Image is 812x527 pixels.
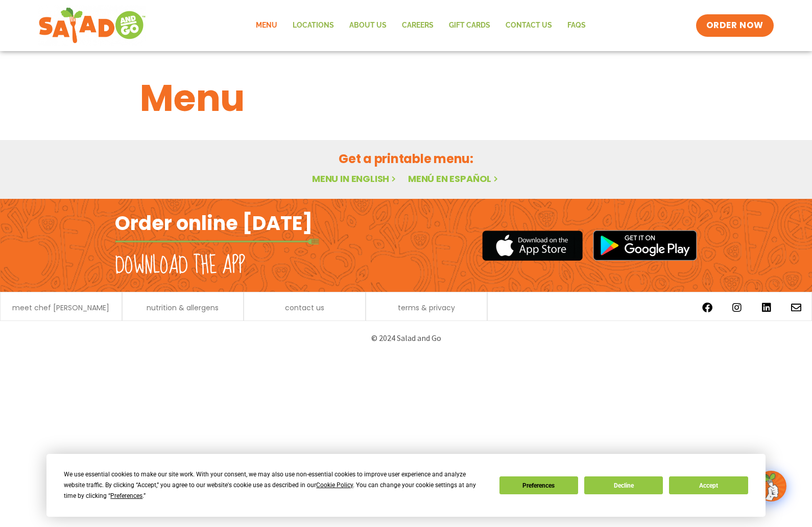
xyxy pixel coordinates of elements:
[12,304,109,311] a: meet chef [PERSON_NAME]
[408,172,500,185] a: Menú en español
[398,304,455,311] a: terms & privacy
[46,454,766,517] div: Cookie Consent Prompt
[38,5,146,46] img: new-SAG-logo-768×292
[115,239,319,244] img: fork
[64,469,487,501] div: We use essential cookies to make our site work. With your consent, we may also use non-essential ...
[342,14,394,37] a: About Us
[147,304,219,311] a: nutrition & allergens
[285,304,324,311] a: contact us
[593,230,697,261] img: google_play
[115,211,313,236] h2: Order online [DATE]
[560,14,593,37] a: FAQs
[757,472,785,500] img: wpChatIcon
[669,476,748,494] button: Accept
[120,331,692,345] p: © 2024 Salad and Go
[696,14,774,37] a: ORDER NOW
[248,14,593,37] nav: Menu
[140,150,672,168] h2: Get a printable menu:
[115,251,245,280] h2: Download the app
[140,71,672,126] h1: Menu
[316,482,353,489] span: Cookie Policy
[394,14,441,37] a: Careers
[584,476,663,494] button: Decline
[498,14,560,37] a: Contact Us
[285,14,342,37] a: Locations
[482,229,583,262] img: appstore
[706,19,763,32] span: ORDER NOW
[110,492,142,499] span: Preferences
[248,14,285,37] a: Menu
[312,172,398,185] a: Menu in English
[441,14,498,37] a: GIFT CARDS
[499,476,578,494] button: Preferences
